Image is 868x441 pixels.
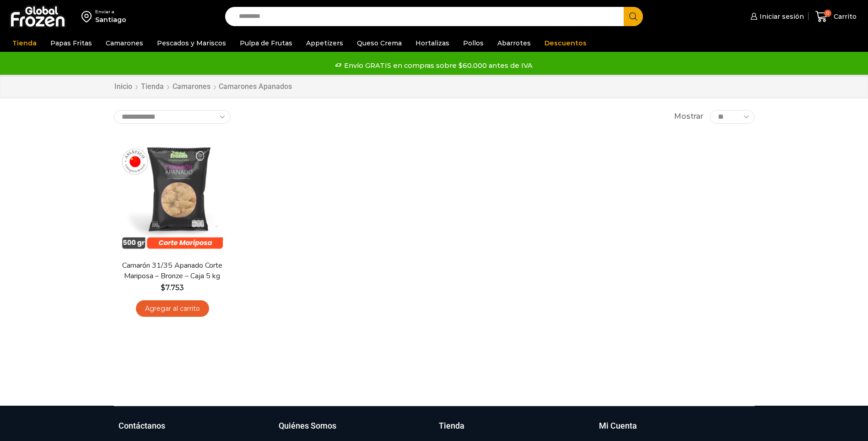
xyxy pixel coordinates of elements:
a: Agregar al carrito: “Camarón 31/35 Apanado Corte Mariposa - Bronze - Caja 5 kg” [136,300,209,317]
a: Queso Crema [352,34,406,52]
a: Pollos [458,34,488,52]
div: Santiago [95,15,126,24]
h1: Camarones Apanados [219,82,292,91]
span: 0 [824,10,831,17]
a: Tienda [8,34,41,52]
a: Inicio [114,82,133,92]
a: Contáctanos [119,420,270,441]
a: Pulpa de Frutas [235,34,297,52]
span: Carrito [831,12,857,21]
h3: Mi Cuenta [599,420,637,432]
a: Camarones [101,34,148,52]
a: 0 Carrito [813,6,859,28]
select: Pedido de la tienda [114,110,231,124]
span: Mostrar [674,111,703,122]
h3: Quiénes Somos [279,420,336,432]
a: Tienda [439,420,590,441]
bdi: 7.753 [161,283,184,292]
img: address-field-icon.svg [81,9,95,24]
a: Pescados y Mariscos [152,34,231,52]
a: Descuentos [540,34,591,52]
nav: Breadcrumb [114,82,292,92]
div: Enviar a [95,9,126,15]
a: Iniciar sesión [748,7,804,26]
a: Appetizers [302,34,348,52]
a: Camarón 31/35 Apanado Corte Mariposa – Bronze – Caja 5 kg [119,260,225,281]
span: Iniciar sesión [757,12,804,21]
a: Abarrotes [493,34,535,52]
a: Mi Cuenta [599,420,750,441]
button: Search button [624,7,643,26]
h3: Contáctanos [119,420,165,432]
span: $ [161,283,165,292]
a: Hortalizas [411,34,454,52]
a: Camarones [172,82,211,92]
a: Papas Fritas [46,34,97,52]
a: Quiénes Somos [279,420,430,441]
h3: Tienda [439,420,464,432]
a: Tienda [140,82,164,92]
